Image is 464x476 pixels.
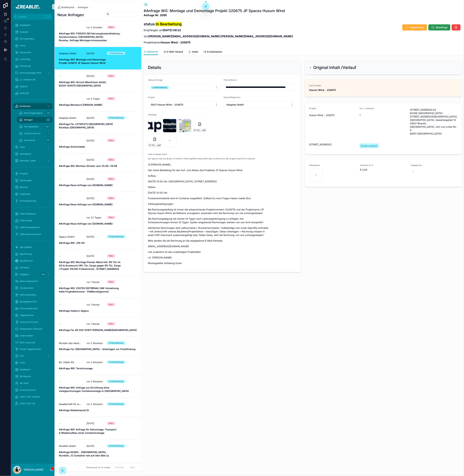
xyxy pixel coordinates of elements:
[59,428,117,434] strong: #Anfrage WG: Anfrage für Demontage, Transport & Wiederaufbau einer Containeranlage
[411,164,458,167] span: Abgabe bis
[55,69,141,92] a: --[DATE]Neu#Anfrage WG: Horsch Maschinen GmbH, B2501-501070 [GEOGRAPHIC_DATA]
[86,342,103,345] p: vor 2 Monaten
[224,96,241,99] span: Geschäftspartner
[144,13,167,17] strong: Anfrage Nr. 2095
[20,31,28,33] span: Kalender
[13,22,52,28] a: Dashboard
[59,348,135,351] strong: #Anfrage Fw: [GEOGRAPHIC_DATA] - Unterlagen zur Preisfindung
[148,226,297,237] p: Sämtlichen Rechnungen sind Lieferscheine / Stundennachweise / Vollständige und vorab Geprüfte Auf...
[59,58,106,64] strong: #Anfrage WG: Montage und Demontage Projekt 320675 JP Spaces Husum Wind
[20,293,36,296] span: Meine Baustellen
[148,239,297,242] p: Bitte senden Sie die Rechnung an die angegebene E-Mail-Adresse:
[402,24,427,30] button: Abgeschickt
[13,158,52,164] a: Bewerber Leads
[59,322,61,326] span: --
[20,259,33,262] span: App Backend
[221,35,293,38] strong: [PERSON_NAME][EMAIL_ADDRESS][DOMAIN_NAME]
[55,172,141,192] a: --[DATE]Neu#Anfrage Neue Anfrage von [DOMAIN_NAME]
[309,143,357,146] span: [STREET_ADDRESS]
[59,26,61,29] span: --
[59,342,82,345] span: Wunder des Handwerks
[55,317,141,337] a: --vor 1 MonatNeu#Anfrage Fw: BV 810-011671 [PERSON_NAME][GEOGRAPHIC_DATA]
[13,49,52,55] a: Dokumente
[202,129,206,132] span: .pdf
[55,21,141,47] a: --vor 2 StundenNeu#Anfrage WG: F105925 DB Fahrzeuginstandhaltung-Sozialcontainer, [GEOGRAPHIC_DAT...
[109,361,123,364] div: In Bearbeitung
[13,90,52,96] a: WWS DB
[144,8,293,13] h1: #Anfrage WG: Montage und Demontage Projekt 320675 JP Spaces Husum Wind
[55,211,141,230] a: --vor 23 TagenNeu#Anfrage Neue Anfrage von [DOMAIN_NAME]
[148,250,297,254] p: und zusätzlich an den zuständigen Projektleiter
[86,280,100,284] p: vor 1 Monat
[78,6,88,9] a: Anfragen
[13,144,52,150] a: Tools
[13,305,52,312] a: Fahrzeug Berichte
[204,50,222,53] span: LV & Kalkulation
[204,49,222,55] a: LV & Kalkulation
[109,177,113,180] div: Neu
[59,74,61,78] span: --
[20,193,30,195] span: Angestellte
[148,180,297,183] p: [DATE] 10.00 Uhr, [GEOGRAPHIC_DATA], [STREET_ADDRESS]
[59,103,102,106] strong: #Anfrage Monteure [PERSON_NAME]
[59,254,61,258] span: --
[13,278,52,284] a: Meine Absprachen
[109,116,123,119] div: In Bearbeitung
[20,233,41,236] span: CRM Subunternehmer
[86,303,100,306] p: vor 1 Monat
[13,198,52,204] a: Personalplanung
[20,321,38,323] span: Urlaub und Freizeit
[13,83,52,90] a: SuperLV
[86,235,94,239] p: [DATE]
[17,110,52,116] a: Rechnungseingang32
[20,402,35,405] span: SYNC TEST: AA
[13,258,52,264] a: App Backend
[13,184,52,190] a: Berichte
[13,29,52,35] a: Kalender
[13,63,52,69] a: Verwaltung
[55,47,141,69] a: Adapteo GmbH[DATE]In Bearbeitung#Anfrage WG: Montage und Demontage Projekt 320675 JP Spaces Husum...
[148,153,167,155] span: Last message clean
[59,367,93,370] strong: #Anfrage WG: Terminzusage
[59,222,113,225] strong: #Anfrage Neue Anfrage von [DOMAIN_NAME]
[59,422,61,425] span: --
[17,130,52,137] a: Urlaub, Krank etc11
[167,50,183,53] span: E-Mail Verlauf
[48,15,51,18] span: K
[17,117,52,123] a: Anfragen22
[144,49,158,55] a: Übersicht
[109,303,113,306] div: Neu
[59,197,61,200] span: --
[224,79,237,81] span: Titel editieren
[148,79,163,81] span: Status Anfrage
[360,164,407,167] span: Volumen € LV
[46,118,50,122] div: 22
[144,40,293,44] p: Projektname:
[144,21,293,27] h3: status:
[161,41,190,44] strong: Husum Wind - 320675
[144,28,293,32] p: Empfangen am
[13,346,52,352] a: Projekt Tagesberichte
[149,35,220,38] strong: [PERSON_NAME][EMAIL_ADDRESS][DOMAIN_NAME]
[86,197,94,200] p: [DATE]
[13,387,52,393] a: Invoices & Hours
[86,322,100,326] p: vor 1 Monat
[148,168,297,172] p: hier meine Bestellung für den Auf- und Abbau des Projektes JP Spaces Husum Wind.
[13,271,52,277] a: Aufgaben288
[45,125,50,129] div: 307
[55,249,141,275] a: --[DATE]Neu#Anfrage WG: Montage Paneel-Wand inkl. RS-Tür im OG & Austausch HPL-Tür, Zarge gegen R...
[55,298,141,317] a: --vor 1 MonatNeu#Anfrage Holborn Algeco
[13,211,52,217] a: CRM Dashboard
[86,403,103,406] p: vor 2 Monaten
[20,382,29,385] span: My Team
[109,280,113,283] div: Neu
[13,4,52,10] img: App logo
[227,103,244,106] span: Adapteo GmbH
[59,241,85,244] strong: #Anfrage WG: JVA HH
[163,28,181,32] strong: [DATE] 08:22
[55,375,141,398] a: --vor 2 MonatenIn Bearbeitung#Anfrage WG: Anfrage zur Errichtung einer zweigeschossigen Container...
[24,125,39,128] span: Korrespondenz
[55,111,141,134] a: Adapteo GmbH[DATE]In Bearbeitung#Anfrage Fw: 221105473 [GEOGRAPHIC_DATA] Rückbau [GEOGRAPHIC_DATA]
[109,254,113,257] div: Neu
[13,292,52,298] a: Meine Baustellen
